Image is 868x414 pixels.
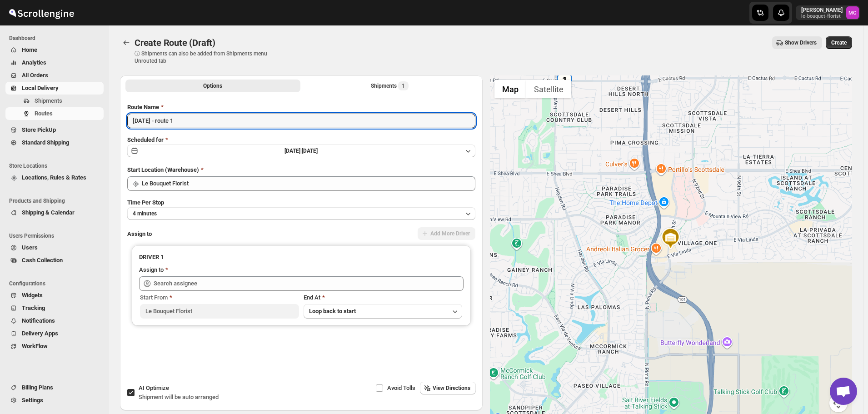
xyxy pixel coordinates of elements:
[5,314,104,327] button: Notifications
[387,384,415,391] span: Avoid Tolls
[139,265,164,274] div: Assign to
[22,174,86,181] span: Locations, Rules & Rates
[5,394,104,407] button: Settings
[22,139,69,146] span: Standard Shipping
[22,46,37,53] span: Home
[133,210,157,217] span: 4 minutes
[127,114,475,128] input: Eg: Bengaluru Route
[302,148,318,154] span: [DATE]
[127,136,164,143] span: Scheduled for
[9,197,105,205] span: Products and Shipping
[309,308,356,314] span: Loop back to start
[801,14,843,19] p: le-bouquet-florist
[846,6,859,19] span: Melody Gluth
[304,293,463,302] div: End At
[22,85,59,91] span: Local Delivery
[5,95,104,107] button: Shipments
[22,209,75,216] span: Shipping & Calendar
[371,81,409,90] div: Shipments
[120,95,483,381] div: All Route Options
[120,36,133,49] button: Routes
[22,304,45,311] span: Tracking
[831,39,847,46] span: Create
[135,37,215,48] span: Create Route (Draft)
[154,276,464,291] input: Search assignee
[203,82,222,90] span: Options
[304,304,463,319] button: Loop back to start
[302,80,477,92] button: Selected Shipments
[127,199,164,206] span: Time Per Stop
[22,397,43,404] span: Settings
[5,340,104,353] button: WorkFlow
[5,69,104,82] button: All Orders
[22,126,56,133] span: Store PickUp
[5,44,104,56] button: Home
[801,6,843,14] p: [PERSON_NAME]
[5,327,104,340] button: Delivery Apps
[22,384,53,391] span: Billing Plans
[433,384,470,392] span: View Directions
[830,378,857,405] div: Open chat
[5,206,104,219] button: Shipping & Calendar
[142,176,475,191] input: Search location
[22,59,46,66] span: Analytics
[127,166,199,173] span: Start Location (Warehouse)
[22,72,48,79] span: All Orders
[35,110,53,117] span: Routes
[5,171,104,184] button: Locations, Rules & Rates
[9,162,105,170] span: Store Locations
[7,1,75,24] img: ScrollEngine
[5,254,104,267] button: Cash Collection
[127,207,475,220] button: 4 minutes
[5,381,104,394] button: Billing Plans
[9,280,105,287] span: Configurations
[22,244,38,251] span: Users
[9,232,105,239] span: Users Permissions
[127,230,152,237] span: Assign to
[829,394,848,412] button: Map camera controls
[5,302,104,314] button: Tracking
[526,80,571,98] button: Show satellite imagery
[9,35,105,42] span: Dashboard
[22,343,48,349] span: WorkFlow
[22,257,63,264] span: Cash Collection
[127,145,475,157] button: [DATE]|[DATE]
[5,107,104,120] button: Routes
[22,317,55,324] span: Notifications
[22,330,58,337] span: Delivery Apps
[139,394,219,400] span: Shipment will be auto arranged
[140,294,168,301] span: Start From
[848,10,857,16] text: MG
[826,36,852,49] button: Create
[125,80,300,92] button: All Route Options
[772,36,822,49] button: Show Drivers
[5,241,104,254] button: Users
[5,56,104,69] button: Analytics
[420,382,476,394] button: View Directions
[139,253,464,262] h3: DRIVER 1
[22,292,43,299] span: Widgets
[135,50,278,65] p: ⓘ Shipments can also be added from Shipments menu Unrouted tab
[5,289,104,302] button: Widgets
[796,5,860,20] button: User menu
[35,97,62,104] span: Shipments
[127,104,159,110] span: Route Name
[284,148,302,154] span: [DATE] |
[494,80,526,98] button: Show street map
[785,39,817,46] span: Show Drivers
[139,384,169,391] span: AI Optimize
[402,82,405,90] span: 1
